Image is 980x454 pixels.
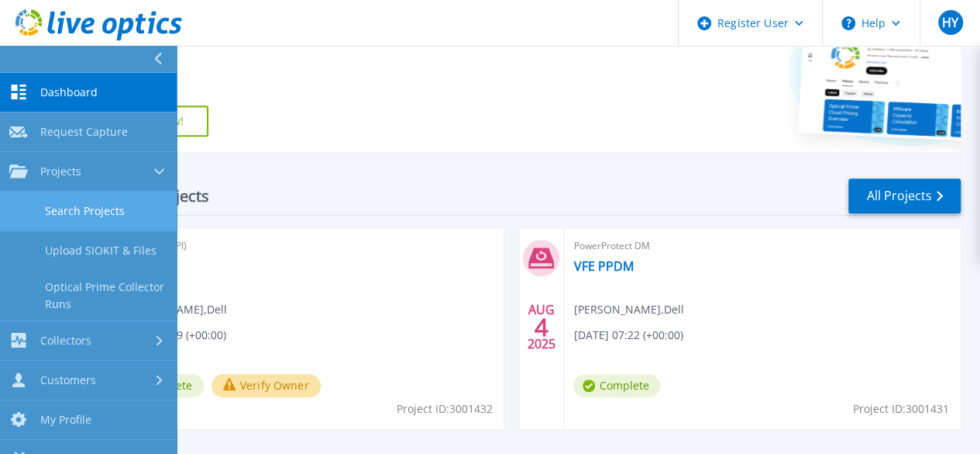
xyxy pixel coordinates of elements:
span: Projects [40,165,81,178]
span: My Profile [40,413,91,427]
span: [PERSON_NAME] , Dell [573,301,683,318]
a: All Projects [848,178,961,213]
span: Collectors [40,334,91,348]
span: Project ID: 3001431 [853,400,949,418]
span: Request Capture [40,125,128,139]
a: VFE PPDM [573,258,633,274]
button: Verify Owner [211,374,321,397]
span: Complete [573,374,660,397]
span: NetWorker (API) [117,237,495,255]
span: 4 [535,321,548,334]
div: AUG 2025 [527,299,556,355]
span: HY [942,16,958,29]
span: Customers [40,373,96,387]
span: Dashboard [40,85,98,99]
span: Project ID: 3001432 [396,400,492,418]
span: PowerProtect DM [573,237,951,255]
span: [DATE] 07:22 (+00:00) [573,327,683,344]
